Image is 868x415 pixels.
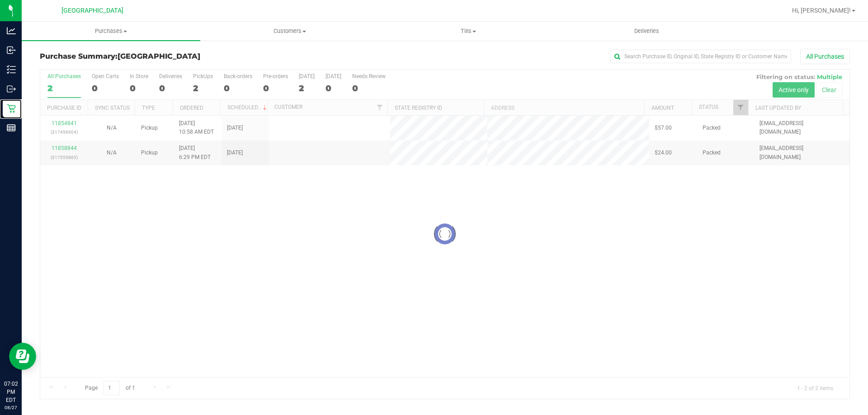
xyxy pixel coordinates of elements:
[800,49,850,64] button: All Purchases
[40,52,310,61] h3: Purchase Summary:
[557,22,736,41] a: Deliveries
[200,22,379,41] a: Customers
[7,26,16,35] inline-svg: Analytics
[622,27,671,35] span: Deliveries
[7,123,16,132] inline-svg: Reports
[118,52,200,61] span: [GEOGRAPHIC_DATA]
[61,7,123,14] span: [GEOGRAPHIC_DATA]
[792,7,851,14] span: Hi, [PERSON_NAME]!
[7,65,16,74] inline-svg: Inventory
[4,404,18,411] p: 08/27
[22,27,200,35] span: Purchases
[22,22,200,41] a: Purchases
[610,50,791,63] input: Search Purchase ID, Original ID, State Registry ID or Customer Name...
[201,27,378,35] span: Customers
[4,380,18,404] p: 07:02 PM EDT
[7,46,16,55] inline-svg: Inbound
[7,104,16,113] inline-svg: Retail
[379,22,557,41] a: Tills
[7,84,16,93] inline-svg: Outbound
[379,27,557,35] span: Tills
[9,343,36,370] iframe: Resource center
